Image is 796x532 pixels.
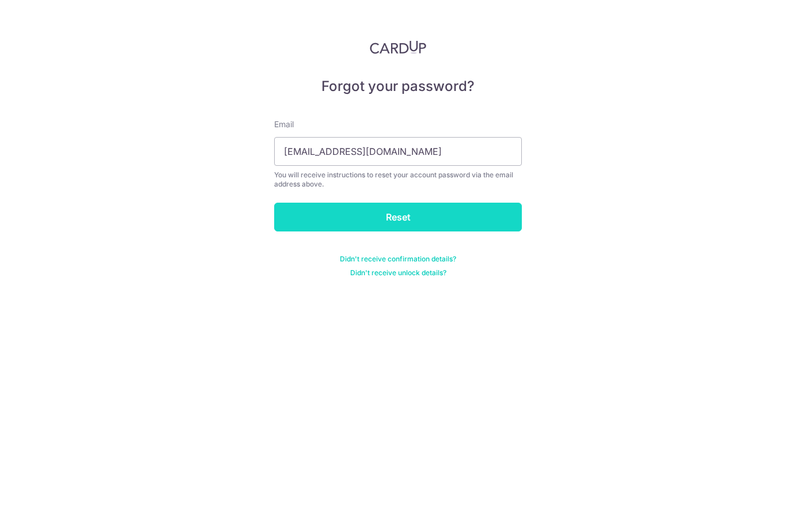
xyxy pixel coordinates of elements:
[370,40,426,54] img: CardUp Logo
[350,268,446,278] a: Didn't receive unlock details?
[274,77,522,96] h5: Forgot your password?
[274,203,522,231] input: Reset
[340,254,456,264] a: Didn't receive confirmation details?
[274,170,522,189] div: You will receive instructions to reset your account password via the email address above.
[274,137,522,166] input: Enter your Email
[274,119,294,130] label: Email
